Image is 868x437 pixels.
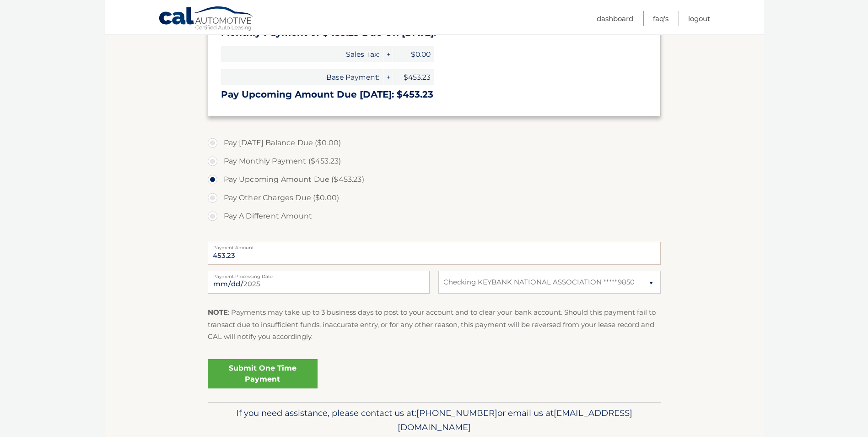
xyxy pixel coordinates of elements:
label: Payment Amount [208,242,661,249]
p: : Payments may take up to 3 business days to post to your account and to clear your bank account.... [208,306,661,343]
label: Pay Other Charges Due ($0.00) [208,189,661,207]
span: + [383,69,393,85]
span: Sales Tax: [221,46,383,62]
span: $453.23 [393,69,434,85]
strong: NOTE [208,308,228,317]
input: Payment Amount [208,242,661,265]
h3: Pay Upcoming Amount Due [DATE]: $453.23 [221,89,647,100]
label: Pay Monthly Payment ($453.23) [208,152,661,170]
label: Payment Processing Date [208,271,430,278]
a: Submit One Time Payment [208,359,318,388]
label: Pay Upcoming Amount Due ($453.23) [208,170,661,189]
span: [PHONE_NUMBER] [416,408,497,418]
label: Pay A Different Amount [208,207,661,225]
input: Payment Date [208,271,430,294]
span: $0.00 [393,46,434,62]
span: + [383,46,393,62]
a: FAQ's [653,11,669,26]
a: Cal Automotive [158,6,254,33]
a: Dashboard [597,11,633,26]
label: Pay [DATE] Balance Due ($0.00) [208,134,661,152]
span: Base Payment: [221,69,383,85]
p: If you need assistance, please contact us at: or email us at [214,406,655,435]
a: Logout [688,11,710,26]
